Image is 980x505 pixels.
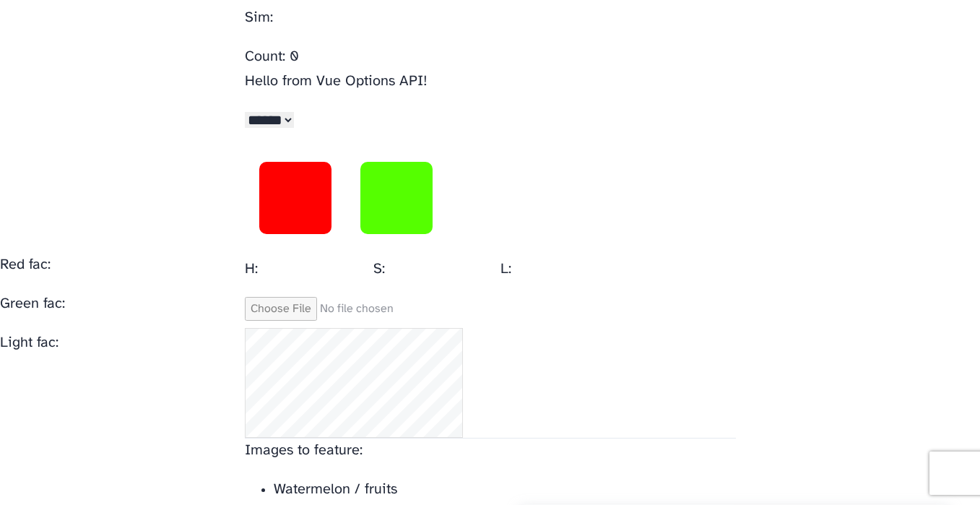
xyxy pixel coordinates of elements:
[274,478,736,502] li: Watermelon / fruits
[245,257,736,282] p: H: S: L:
[245,6,736,30] p: Sim:
[245,439,736,463] p: Images to feature:
[245,69,736,94] p: Hello from Vue Options API!
[245,45,299,69] button: Count: 0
